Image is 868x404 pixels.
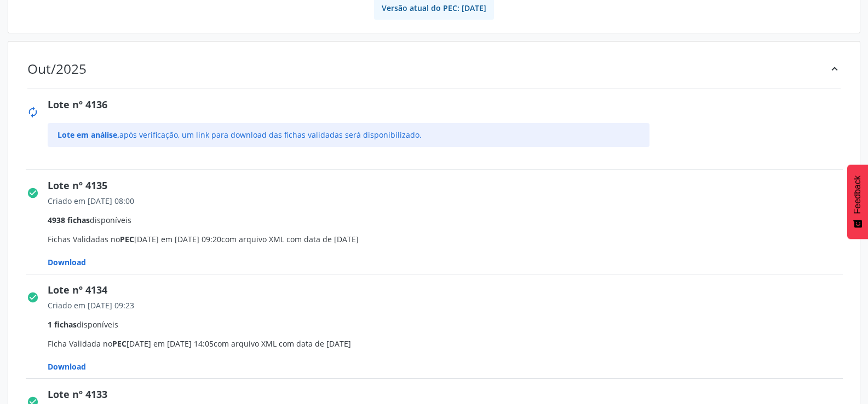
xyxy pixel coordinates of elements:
i: autorenew [27,106,39,118]
div: keyboard_arrow_up [829,61,841,77]
span: Lote em análise, [58,130,119,140]
span: com arquivo XML com data de [DATE] [221,234,359,244]
button: Feedback - Mostrar pesquisa [847,165,868,239]
div: Lote nº 4133 [48,387,850,402]
div: disponíveis [48,319,850,330]
span: 1 fichas [48,319,77,330]
i: check_circle [27,291,39,303]
i: keyboard_arrow_up [829,63,841,75]
div: Lote nº 4135 [48,178,850,193]
div: Lote nº 4134 [48,283,850,297]
span: PEC [112,338,127,349]
span: Feedback [853,175,863,214]
span: Fichas Validadas no [DATE] em [DATE] 09:20 [48,195,850,268]
div: Lote nº 4136 [48,97,850,112]
span: com arquivo XML com data de [DATE] [214,338,351,349]
div: Criado em [DATE] 08:00 [48,195,850,207]
span: Download [48,361,86,372]
i: check_circle [27,187,39,199]
span: PEC [120,234,134,244]
span: após verificação, um link para download das fichas validadas será disponibilizado. [58,130,422,140]
div: Criado em [DATE] 09:23 [48,300,850,311]
span: Download [48,257,86,267]
div: Out/2025 [27,61,87,77]
div: disponíveis [48,214,850,226]
span: 4938 fichas [48,215,90,225]
span: Ficha Validada no [DATE] em [DATE] 14:05 [48,300,850,372]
